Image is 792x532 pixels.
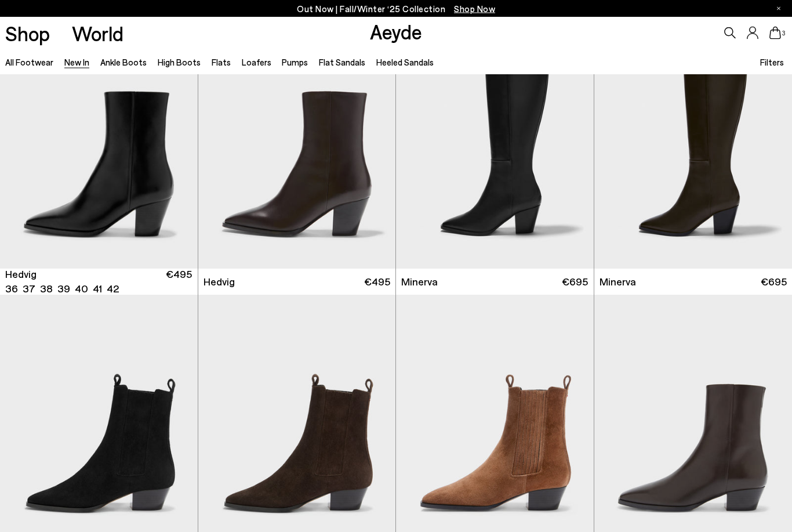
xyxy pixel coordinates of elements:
[781,30,787,37] span: 3
[600,275,636,289] span: Minerva
[5,57,53,67] a: All Footwear
[64,57,89,67] a: New In
[5,23,50,44] a: Shop
[93,282,102,296] li: 41
[166,267,192,296] span: €495
[282,57,308,67] a: Pumps
[401,275,438,289] span: Minerva
[23,282,35,296] li: 37
[5,282,115,296] ul: variant
[760,57,784,67] span: Filters
[319,57,365,67] a: Flat Sandals
[5,267,37,282] span: Hedvig
[57,282,70,296] li: 39
[72,23,123,44] a: World
[198,20,396,269] img: Hedvig Cowboy Ankle Boots
[396,269,594,295] a: Minerva €695
[5,282,18,296] li: 36
[204,275,235,289] span: Hedvig
[562,275,588,289] span: €695
[297,2,495,16] p: Out Now | Fall/Winter ‘25 Collection
[370,19,422,44] a: Aeyde
[100,57,147,67] a: Ankle Boots
[107,282,119,296] li: 42
[158,57,201,67] a: High Boots
[364,275,390,289] span: €495
[454,3,495,14] span: Navigate to /collections/new-in
[40,282,53,296] li: 38
[242,57,271,67] a: Loafers
[198,269,396,295] a: Hedvig €495
[212,57,231,67] a: Flats
[75,282,88,296] li: 40
[396,20,594,269] img: Minerva High Cowboy Boots
[761,275,787,289] span: €695
[769,27,781,39] a: 3
[376,57,434,67] a: Heeled Sandals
